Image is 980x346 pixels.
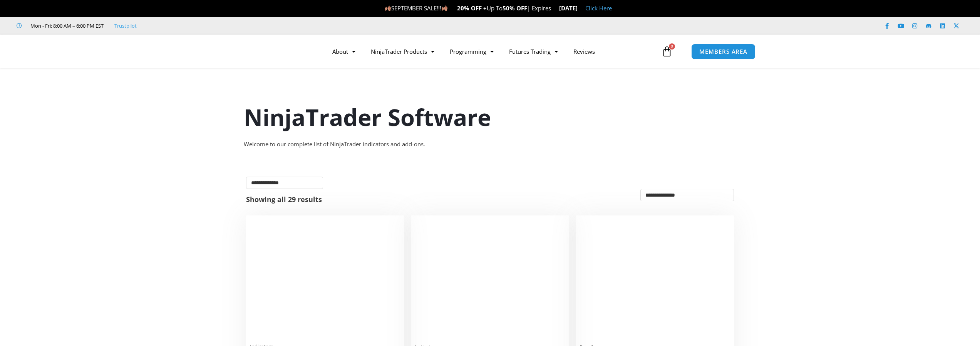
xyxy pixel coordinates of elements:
[363,43,442,60] a: NinjaTrader Products
[385,5,391,11] img: 🍂
[28,21,104,30] span: Mon - Fri: 8:00 AM – 6:00 PM EST
[457,4,487,12] strong: 20% OFF +
[325,43,660,60] nav: Menu
[691,44,756,60] a: MEMBERS AREA
[415,219,565,339] img: Account Risk Manager
[442,43,501,60] a: Programming
[566,43,603,60] a: Reviews
[244,101,737,133] h1: NinjaTrader Software
[669,43,675,50] span: 0
[250,219,400,339] img: Duplicate Account Actions
[699,49,747,55] span: MEMBERS AREA
[650,40,684,63] a: 0
[559,4,578,12] strong: [DATE]
[325,43,363,60] a: About
[580,219,730,339] img: Accounts Dashboard Suite
[585,4,612,12] a: Click Here
[385,4,559,12] span: SEPTEMBER SALE!!! Up To | Expires
[114,21,137,30] a: Trustpilot
[214,38,297,65] img: LogoAI | Affordable Indicators – NinjaTrader
[503,4,527,12] strong: 50% OFF
[244,139,737,150] div: Welcome to our complete list of NinjaTrader indicators and add-ons.
[640,189,734,201] select: Shop order
[246,196,322,203] p: Showing all 29 results
[442,5,447,11] img: 🍂
[501,43,566,60] a: Futures Trading
[551,5,557,11] img: ⌛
